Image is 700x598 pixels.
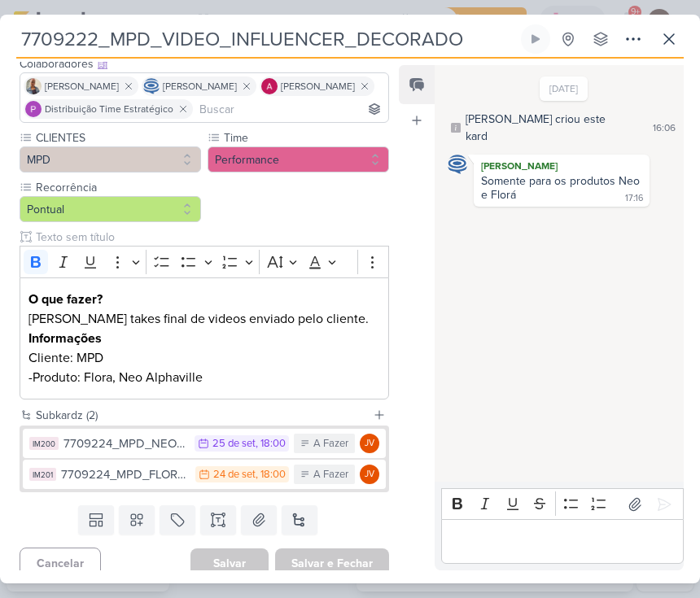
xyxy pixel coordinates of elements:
[36,407,366,424] div: Subkardz (2)
[33,229,389,246] input: Texto sem título
[441,488,684,520] div: Editor toolbar
[61,465,187,484] div: 7709224_MPD_FLORÀ_VIDEO_INFLUENCER_DECORADO
[28,330,102,347] strong: Informações
[441,519,684,564] div: Editor editing area: main
[34,179,201,196] label: Recorrência
[625,192,643,205] div: 17:16
[313,467,348,483] div: A Fazer
[20,146,201,172] button: MPD
[20,246,389,277] div: Editor toolbar
[23,460,386,489] button: IM201 7709224_MPD_FLORÀ_VIDEO_INFLUENCER_DECORADO 24 de set , 18:00 A Fazer JV
[365,470,374,479] p: JV
[16,24,518,54] input: Kard Sem Título
[256,439,286,449] div: , 18:00
[213,469,256,480] div: 24 de set
[20,548,101,579] button: Cancelar
[25,101,42,117] img: Distribuição Time Estratégico
[477,158,646,174] div: [PERSON_NAME]
[20,196,201,222] button: Pontual
[143,78,160,94] img: Caroline Traven De Andrade
[208,146,389,172] button: Performance
[466,111,630,145] div: [PERSON_NAME] criou este kard
[34,129,201,146] label: CLIENTES
[481,174,643,202] div: Somente para os produtos Neo e Florá
[29,437,59,450] div: IM200
[45,79,119,94] span: [PERSON_NAME]
[25,78,42,94] img: Iara Santos
[20,55,389,72] div: Colaboradores
[360,434,379,453] div: Joney Viana
[281,79,355,94] span: [PERSON_NAME]
[28,348,381,368] p: Cliente: MPD
[163,79,237,94] span: [PERSON_NAME]
[23,429,386,458] button: IM200 7709224_MPD_NEO ALPHAVILLE_VIDEO_INFLUENCER_DECORADO 25 de set , 18:00 A Fazer JV
[529,33,542,46] div: Ligar relógio
[45,102,173,116] span: Distribuição Time Estratégico
[261,78,278,94] img: Alessandra Gomes
[212,439,256,449] div: 25 de set
[28,368,381,387] p: -Produto: Flora, Neo Alphaville
[20,277,389,400] div: Editor editing area: main
[222,129,389,146] label: Time
[196,99,385,119] input: Buscar
[63,434,186,453] div: 7709224_MPD_NEO ALPHAVILLE_VIDEO_INFLUENCER_DECORADO
[29,468,56,481] div: IM201
[313,436,348,452] div: A Fazer
[256,469,286,480] div: , 18:00
[28,291,103,308] strong: O que fazer?
[653,120,676,135] div: 16:06
[360,465,379,484] div: Joney Viana
[365,439,374,448] p: JV
[448,155,467,174] img: Caroline Traven De Andrade
[28,309,381,329] p: [PERSON_NAME] takes final de videos enviado pelo cliente.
